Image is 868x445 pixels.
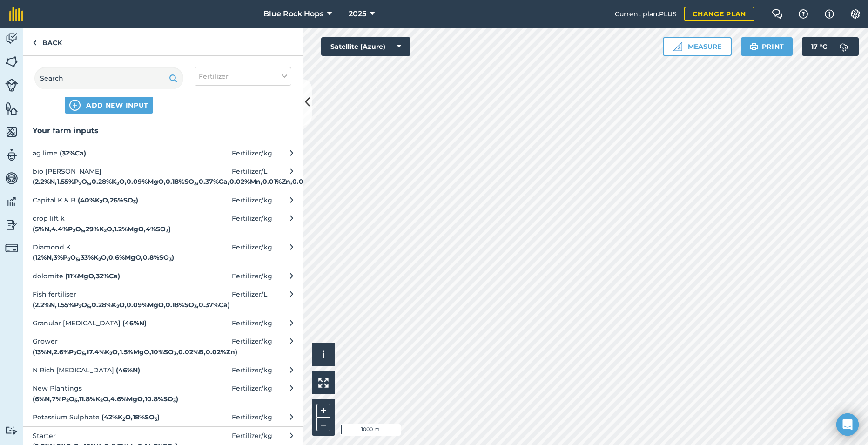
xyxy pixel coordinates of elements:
button: Measure [663,37,732,56]
span: Fertilizer / kg [232,412,272,422]
img: Four arrows, one pointing top left, one top right, one bottom right and the last bottom left [318,378,329,388]
img: Ruler icon [673,42,682,51]
span: Blue Rock Hops [263,8,323,20]
sub: 2 [73,228,75,234]
sub: 3 [133,199,136,205]
img: svg+xml;base64,PD94bWwgdmVyc2lvbj0iMS4wIiBlbmNvZGluZz0idXRmLTgiPz4KPCEtLSBHZW5lcmF0b3I6IEFkb2JlIE... [5,148,18,162]
img: svg+xml;base64,PD94bWwgdmVyc2lvbj0iMS4wIiBlbmNvZGluZz0idXRmLTgiPz4KPCEtLSBHZW5lcmF0b3I6IEFkb2JlIE... [5,426,18,435]
button: dolomite (11%MgO,32%Ca)Fertilizer/kg [23,267,303,285]
sub: 2 [66,398,69,404]
sub: 5 [87,181,90,187]
sub: 5 [76,256,79,263]
span: New Plantings [33,383,185,404]
span: Potassium Sulphate [33,412,185,422]
strong: ( 46 % N ) [116,366,140,374]
a: Change plan [684,7,754,21]
img: fieldmargin Logo [9,7,23,21]
span: Grower [33,336,185,357]
button: Potassium Sulphate (42%K2O,18%SO3)Fertilizer/kg [23,408,303,426]
button: Capital K & B (40%K2O,26%SO3)Fertilizer/kg [23,191,303,209]
img: svg+xml;base64,PHN2ZyB4bWxucz0iaHR0cDovL3d3dy53My5vcmcvMjAwMC9zdmciIHdpZHRoPSI1NiIgaGVpZ2h0PSI2MC... [5,101,18,115]
sub: 2 [100,199,102,205]
strong: ( 42 % K O , 18 % SO ) [101,413,160,421]
span: 2025 [349,8,366,20]
button: Grower (13%N,2.6%P2O5,17.4%K2O,1.5%MgO,10%SO3,0.02%B,0.02%Zn)Fertilizer/kg [23,332,303,361]
img: A cog icon [850,9,861,19]
sub: 2 [74,351,76,357]
a: Back [23,28,71,55]
sub: 3 [194,303,197,310]
button: Satellite (Azure) [321,37,410,56]
sub: 2 [116,181,119,187]
strong: ( 6 % N , 7 % P O , 11.8 % K O , 4.6 % MgO , 10.8 % SO ) [33,395,178,403]
sub: 5 [82,351,85,357]
span: ag lime [33,148,185,158]
strong: ( 12 % N , 3 % P O , 33 % K O , 0.6 % MgO , 0.8 % SO ) [33,253,174,262]
button: ag lime (32%Ca)Fertilizer/kg [23,144,303,162]
h3: Your farm inputs [23,125,303,137]
img: svg+xml;base64,PD94bWwgdmVyc2lvbj0iMS4wIiBlbmNvZGluZz0idXRmLTgiPz4KPCEtLSBHZW5lcmF0b3I6IEFkb2JlIE... [5,195,18,209]
strong: ( 11 % MgO , 32 % Ca ) [65,272,120,280]
strong: ( 5 % N , 4.4 % P O , 29 % K O , 1.2 % MgO , 4 % SO ) [33,225,171,233]
span: Fertilizer / kg [232,271,272,281]
span: Granular [MEDICAL_DATA] [33,318,185,328]
img: svg+xml;base64,PHN2ZyB4bWxucz0iaHR0cDovL3d3dy53My5vcmcvMjAwMC9zdmciIHdpZHRoPSI5IiBoZWlnaHQ9IjI0Ii... [33,37,37,48]
span: Fish fertiliser [33,289,185,310]
button: crop lift k (5%N,4.4%P2O5,29%K2O,1.2%MgO,4%SO3)Fertilizer/kg [23,209,303,238]
img: svg+xml;base64,PD94bWwgdmVyc2lvbj0iMS4wIiBlbmNvZGluZz0idXRmLTgiPz4KPCEtLSBHZW5lcmF0b3I6IEFkb2JlIE... [834,37,853,56]
strong: ( 46 % N ) [122,319,147,327]
img: svg+xml;base64,PD94bWwgdmVyc2lvbj0iMS4wIiBlbmNvZGluZz0idXRmLTgiPz4KPCEtLSBHZW5lcmF0b3I6IEFkb2JlIE... [5,218,18,232]
img: svg+xml;base64,PHN2ZyB4bWxucz0iaHR0cDovL3d3dy53My5vcmcvMjAwMC9zdmciIHdpZHRoPSI1NiIgaGVpZ2h0PSI2MC... [5,55,18,69]
img: svg+xml;base64,PHN2ZyB4bWxucz0iaHR0cDovL3d3dy53My5vcmcvMjAwMC9zdmciIHdpZHRoPSI1NiIgaGVpZ2h0PSI2MC... [5,125,18,139]
sub: 2 [100,398,103,404]
img: Two speech bubbles overlapping with the left bubble in the forefront [772,9,783,19]
sub: 2 [109,351,112,357]
span: Fertilizer / kg [232,213,272,234]
span: Fertilizer / L [232,166,267,187]
sub: 2 [79,181,81,187]
img: svg+xml;base64,PHN2ZyB4bWxucz0iaHR0cDovL3d3dy53My5vcmcvMjAwMC9zdmciIHdpZHRoPSIxNCIgaGVpZ2h0PSIyNC... [69,100,81,111]
span: Fertilizer [199,71,229,81]
span: ADD NEW INPUT [86,101,148,110]
sub: 3 [174,351,176,357]
strong: ( 2.2 % N , 1.55 % P O , 0.28 % K O , 0.09 % MgO , 0.18 % SO , 0.37 % Ca ) [33,301,230,309]
span: Capital K & B [33,195,185,205]
img: A question mark icon [798,9,809,19]
sub: 2 [67,256,70,263]
img: svg+xml;base64,PHN2ZyB4bWxucz0iaHR0cDovL3d3dy53My5vcmcvMjAwMC9zdmciIHdpZHRoPSIxOSIgaGVpZ2h0PSIyNC... [169,73,178,84]
button: – [316,418,330,431]
sub: 2 [122,416,125,422]
sub: 2 [104,228,107,234]
span: Fertilizer / kg [232,336,272,357]
strong: ( 40 % K O , 26 % SO ) [78,196,138,204]
span: Fertilizer / kg [232,383,272,404]
sub: 3 [155,416,157,422]
sub: 5 [74,398,77,404]
strong: ( 13 % N , 2.6 % P O , 17.4 % K O , 1.5 % MgO , 10 % SO , 0.02 % B , 0.02 % Zn ) [33,348,237,356]
span: Fertilizer / kg [232,365,272,375]
sub: 3 [166,228,168,234]
input: Search [34,67,183,89]
span: Fertilizer / kg [232,242,272,263]
img: svg+xml;base64,PD94bWwgdmVyc2lvbj0iMS4wIiBlbmNvZGluZz0idXRmLTgiPz4KPCEtLSBHZW5lcmF0b3I6IEFkb2JlIE... [5,242,18,255]
span: Fertilizer / L [232,289,267,310]
sub: 5 [87,303,90,310]
img: svg+xml;base64,PD94bWwgdmVyc2lvbj0iMS4wIiBlbmNvZGluZz0idXRmLTgiPz4KPCEtLSBHZW5lcmF0b3I6IEFkb2JlIE... [5,79,18,92]
span: 17 ° C [811,37,827,56]
sub: 5 [81,228,84,234]
button: Fish fertiliser (2.2%N,1.55%P2O5,0.28%K2O,0.09%MgO,0.18%SO3,0.37%Ca)Fertilizer/L [23,285,303,314]
sub: 2 [116,303,119,310]
button: + [316,404,330,418]
img: svg+xml;base64,PD94bWwgdmVyc2lvbj0iMS4wIiBlbmNvZGluZz0idXRmLTgiPz4KPCEtLSBHZW5lcmF0b3I6IEFkb2JlIE... [5,171,18,185]
strong: ( 2.2 % N , 1.55 % P O , 0.28 % K O , 0.09 % MgO , 0.18 % SO , 0.37 % Ca , 0.02 % Mn , 0.01 % Zn ... [33,177,343,186]
span: Diamond K [33,242,185,263]
button: Print [741,37,793,56]
button: i [312,343,335,366]
strong: ( 32 % Ca ) [60,149,86,157]
button: Granular [MEDICAL_DATA] (46%N)Fertilizer/kg [23,314,303,332]
sub: 3 [194,181,197,187]
button: ADD NEW INPUT [65,97,153,114]
span: Fertilizer / kg [232,195,272,205]
span: Current plan : PLUS [615,9,677,19]
button: Diamond K (12%N,3%P2O5,33%K2O,0.6%MgO,0.8%SO3)Fertilizer/kg [23,238,303,267]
